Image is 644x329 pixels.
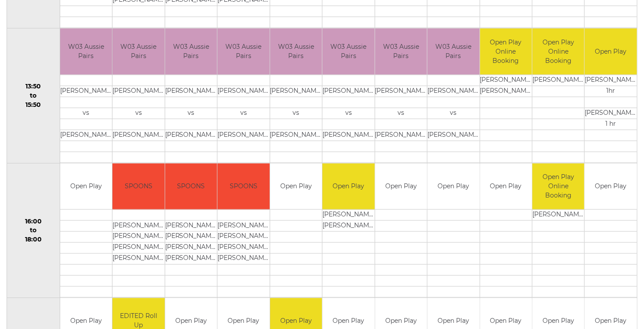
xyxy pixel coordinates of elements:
td: Open Play Online Booking [532,164,584,210]
td: Open Play [585,164,637,210]
td: [PERSON_NAME] [480,86,532,97]
td: 1 hr [585,119,637,130]
td: [PERSON_NAME] [585,108,637,119]
td: Open Play [60,164,112,210]
td: [PERSON_NAME] [217,243,269,254]
td: [PERSON_NAME] [165,232,217,243]
td: W03 Aussie Pairs [165,29,217,75]
td: [PERSON_NAME] [112,86,164,97]
td: [PERSON_NAME] [165,243,217,254]
td: [PERSON_NAME] [427,130,479,141]
td: W03 Aussie Pairs [427,29,479,75]
td: vs [427,108,479,119]
td: [PERSON_NAME] [480,75,532,86]
td: [PERSON_NAME] [165,130,217,141]
td: [PERSON_NAME] [112,243,164,254]
td: 16:00 to 18:00 [7,163,60,298]
td: [PERSON_NAME] [165,254,217,265]
td: W03 Aussie Pairs [112,29,164,75]
td: [PERSON_NAME] [60,130,112,141]
td: Open Play Online Booking [480,29,532,75]
td: Open Play [375,164,427,210]
td: vs [270,108,322,119]
td: vs [60,108,112,119]
td: Open Play [427,164,479,210]
td: Open Play [480,164,532,210]
td: Open Play [270,164,322,210]
td: [PERSON_NAME] [60,86,112,97]
td: [PERSON_NAME] [165,86,217,97]
td: SPOONS [217,164,269,210]
td: [PERSON_NAME] [217,221,269,232]
td: Open Play Online Booking [532,29,584,75]
td: [PERSON_NAME] [112,130,164,141]
td: Open Play [585,29,637,75]
td: [PERSON_NAME] [270,86,322,97]
td: [PERSON_NAME] [270,130,322,141]
td: [PERSON_NAME] [375,86,427,97]
td: [PERSON_NAME] [112,254,164,265]
td: W03 Aussie Pairs [322,29,374,75]
td: [PERSON_NAME] [112,221,164,232]
td: vs [217,108,269,119]
td: [PERSON_NAME] [217,86,269,97]
td: [PERSON_NAME] [427,86,479,97]
td: vs [322,108,374,119]
td: [PERSON_NAME] [165,221,217,232]
td: Open Play [322,164,374,210]
td: [PERSON_NAME] [217,254,269,265]
td: [PERSON_NAME] [322,86,374,97]
td: vs [375,108,427,119]
td: 1hr [585,86,637,97]
td: W03 Aussie Pairs [60,29,112,75]
td: [PERSON_NAME] [217,130,269,141]
td: SPOONS [165,164,217,210]
td: W03 Aussie Pairs [270,29,322,75]
td: [PERSON_NAME] [375,130,427,141]
td: [PERSON_NAME] [322,221,374,232]
td: [PERSON_NAME] [217,232,269,243]
td: [PERSON_NAME] [322,210,374,221]
td: [PERSON_NAME] [322,130,374,141]
td: vs [112,108,164,119]
td: 13:50 to 15:50 [7,29,60,164]
td: [PERSON_NAME] [532,75,584,86]
td: [PERSON_NAME] [112,232,164,243]
td: W03 Aussie Pairs [217,29,269,75]
td: [PERSON_NAME] [585,75,637,86]
td: [PERSON_NAME] [532,210,584,221]
td: W03 Aussie Pairs [375,29,427,75]
td: vs [165,108,217,119]
td: SPOONS [112,164,164,210]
